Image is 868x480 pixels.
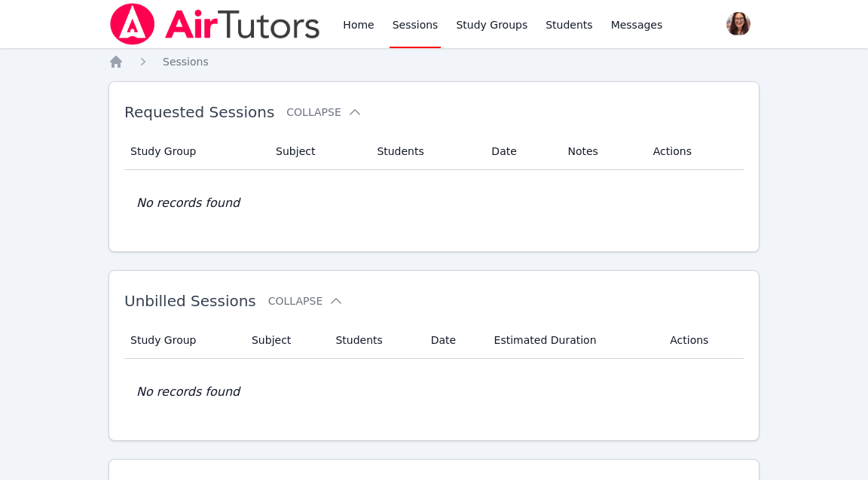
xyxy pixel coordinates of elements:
[286,105,362,120] button: Collapse
[268,293,344,308] button: Collapse
[163,54,209,69] a: Sessions
[124,359,744,425] td: No records found
[124,322,243,359] th: Study Group
[267,133,368,170] th: Subject
[108,3,322,45] img: Air Tutors
[163,56,209,68] span: Sessions
[124,133,267,170] th: Study Group
[422,322,485,359] th: Date
[368,133,482,170] th: Students
[661,322,744,359] th: Actions
[124,292,256,310] span: Unbilled Sessions
[124,103,274,121] span: Requested Sessions
[485,322,662,359] th: Estimated Duration
[482,133,558,170] th: Date
[326,322,421,359] th: Students
[108,54,759,69] nav: Breadcrumb
[124,170,744,236] td: No records found
[611,17,663,32] span: Messages
[558,133,643,170] th: Notes
[243,322,326,359] th: Subject
[644,133,744,170] th: Actions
